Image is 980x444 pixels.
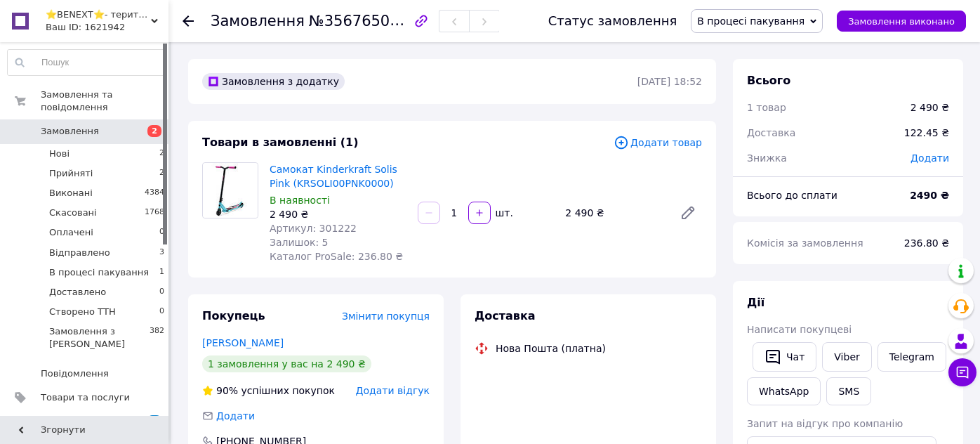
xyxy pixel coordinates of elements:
[159,148,164,160] span: 2
[826,377,871,405] button: SMS
[150,325,164,351] span: 382
[159,286,164,299] span: 0
[674,199,702,227] a: Редагувати
[49,148,69,160] span: Нові
[559,203,668,223] div: 2 490 ₴
[159,306,164,318] span: 0
[159,266,164,279] span: 1
[49,167,93,180] span: Прийняті
[747,296,764,309] span: Дії
[46,8,151,21] span: ⭐BENEXT⭐- територія дитячих товарів
[41,89,168,114] span: Замовлення та повідомлення
[216,410,255,422] span: Додати
[878,342,946,372] a: Telegram
[896,117,958,148] div: 122.45 ₴
[202,73,345,90] div: Замовлення з додатку
[747,152,787,164] span: Знижка
[8,50,165,75] input: Пошук
[203,163,258,218] img: Самокат Kinderkraft Solis Pink (KRSOLI00PNK0000)
[147,415,161,427] span: 1
[270,237,329,248] span: Залишок: 5
[41,367,109,380] span: Повідомлення
[49,306,116,318] span: Створено ТТН
[848,16,955,27] span: Замовлення виконано
[911,152,949,164] span: Додати
[342,311,430,322] span: Змінити покупця
[46,21,168,34] div: Ваш ID: 1621942
[41,125,99,138] span: Замовлення
[159,226,164,239] span: 0
[202,136,359,149] span: Товари в замовленні (1)
[697,15,804,27] span: В процесі пакування
[548,14,677,28] div: Статус замовлення
[183,14,194,28] div: Повернутися назад
[49,226,93,239] span: Оплачені
[492,341,609,355] div: Нова Пошта (платна)
[910,190,949,201] b: 2490 ₴
[747,237,863,249] span: Комісія за замовлення
[49,266,149,279] span: В процесі пакування
[211,13,305,30] span: Замовлення
[216,385,238,396] span: 90%
[270,207,406,221] div: 2 490 ₴
[270,223,357,234] span: Артикул: 301222
[747,418,903,429] span: Запит на відгук про компанію
[475,309,536,322] span: Доставка
[747,74,790,87] span: Всього
[41,391,130,404] span: Товари та послуги
[202,337,284,348] a: [PERSON_NAME]
[309,12,409,30] span: №356765018
[837,11,966,32] button: Замовлення виконано
[145,207,164,219] span: 1768
[159,247,164,259] span: 3
[270,195,330,206] span: В наявності
[202,355,371,372] div: 1 замовлення у вас на 2 490 ₴
[492,206,515,220] div: шт.
[747,127,795,138] span: Доставка
[49,187,93,200] span: Виконані
[614,135,702,150] span: Додати товар
[753,342,816,372] button: Чат
[904,237,949,249] span: 236.80 ₴
[747,102,786,113] span: 1 товар
[145,187,164,200] span: 4384
[49,207,97,219] span: Скасовані
[911,100,949,115] div: 2 490 ₴
[159,167,164,180] span: 2
[49,247,110,259] span: Відправлено
[270,164,397,189] a: Самокат Kinderkraft Solis Pink (KRSOLI00PNK0000)
[147,125,161,137] span: 2
[202,309,265,322] span: Покупець
[747,377,821,405] a: WhatsApp
[202,384,335,398] div: успішних покупок
[41,415,145,428] span: [DEMOGRAPHIC_DATA]
[49,286,106,299] span: Доставлено
[637,76,702,87] time: [DATE] 18:52
[822,342,871,372] a: Viber
[270,251,403,262] span: Каталог ProSale: 236.80 ₴
[747,324,852,335] span: Написати покупцеві
[948,358,976,386] button: Чат з покупцем
[747,190,837,201] span: Всього до сплати
[356,385,430,396] span: Додати відгук
[49,325,150,351] span: Замовлення з [PERSON_NAME]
